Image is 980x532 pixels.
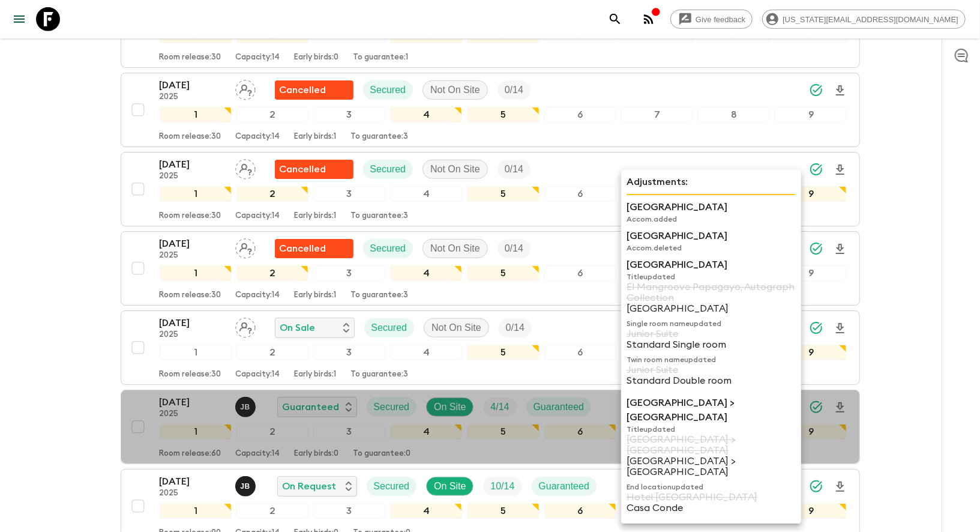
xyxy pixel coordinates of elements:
[236,424,308,440] div: 2
[235,401,258,410] span: Joe Bernini
[627,355,796,364] p: Twin room name updated
[295,211,337,221] p: Early birds: 1
[374,400,410,414] p: Secured
[833,480,847,494] svg: Download Onboarding
[160,503,232,519] div: 1
[7,7,31,31] button: menu
[498,239,531,258] div: Trip Fill
[483,397,516,417] div: Trip Fill
[809,400,823,414] svg: Synced Successfully
[534,400,585,414] p: Guaranteed
[544,265,616,281] div: 6
[160,489,226,498] p: 2025
[430,162,480,177] p: Not On Site
[505,241,523,256] p: 0 / 14
[698,107,770,122] div: 8
[627,425,796,434] p: Title updated
[775,424,847,440] div: 9
[434,479,466,494] p: On Site
[313,186,385,202] div: 3
[775,186,847,202] div: 9
[627,503,796,513] p: Casa Conde
[160,316,226,330] p: [DATE]
[160,424,232,440] div: 1
[160,172,226,181] p: 2025
[390,265,462,281] div: 4
[235,83,256,93] span: Assign pack leader
[627,175,796,189] p: Adjustments:
[775,107,847,122] div: 9
[627,364,796,375] p: Junior Suite
[833,321,847,336] svg: Download Onboarding
[467,503,539,519] div: 5
[235,480,258,489] span: Joe Bernini
[160,330,226,340] p: 2025
[627,200,796,214] p: [GEOGRAPHIC_DATA]
[160,107,232,122] div: 1
[775,265,847,281] div: 9
[776,15,965,24] span: [US_STATE][EMAIL_ADDRESS][DOMAIN_NAME]
[627,272,796,282] p: Title updated
[236,291,280,300] p: Capacity: 14
[621,107,693,122] div: 7
[235,163,256,172] span: Assign pack leader
[627,282,796,303] p: El Mangroove Papagayo, Autograph Collection
[160,345,232,360] div: 1
[160,237,226,251] p: [DATE]
[295,53,339,62] p: Early birds: 0
[490,479,514,494] p: 10 / 14
[627,492,796,503] p: Hotel [GEOGRAPHIC_DATA]
[313,503,385,519] div: 3
[390,503,462,519] div: 4
[280,162,326,177] p: Cancelled
[544,107,616,122] div: 6
[627,303,796,314] p: [GEOGRAPHIC_DATA]
[467,424,539,440] div: 5
[809,321,823,335] svg: Synced Successfully
[236,345,308,360] div: 2
[370,241,406,256] p: Secured
[295,449,339,459] p: Early birds: 0
[236,186,308,202] div: 2
[240,402,250,412] p: J B
[160,186,232,202] div: 1
[483,477,522,496] div: Trip Fill
[236,132,280,142] p: Capacity: 14
[160,211,221,221] p: Room release: 30
[809,241,823,256] svg: Synced Successfully
[160,410,226,419] p: 2025
[351,291,409,300] p: To guarantee: 3
[351,211,409,221] p: To guarantee: 3
[627,434,796,456] p: [GEOGRAPHIC_DATA] > [GEOGRAPHIC_DATA]
[236,449,280,459] p: Capacity: 14
[689,15,752,24] span: Give feedback
[160,251,226,261] p: 2025
[544,503,616,519] div: 6
[351,370,409,379] p: To guarantee: 3
[505,83,523,97] p: 0 / 14
[160,53,221,62] p: Room release: 30
[505,162,523,177] p: 0 / 14
[809,479,823,494] svg: Synced Successfully
[160,157,226,172] p: [DATE]
[280,321,316,335] p: On Sale
[627,319,796,328] p: Single room name updated
[160,78,226,92] p: [DATE]
[160,265,232,281] div: 1
[160,395,226,410] p: [DATE]
[809,83,823,97] svg: Synced Successfully
[235,321,256,331] span: Assign pack leader
[236,53,280,62] p: Capacity: 14
[434,400,466,414] p: On Site
[160,132,221,142] p: Room release: 30
[627,328,796,339] p: Junior Suite
[544,186,616,202] div: 6
[833,83,847,98] svg: Download Onboarding
[467,265,539,281] div: 5
[627,456,796,477] p: [GEOGRAPHIC_DATA] > [GEOGRAPHIC_DATA]
[467,186,539,202] div: 5
[490,400,509,414] p: 4 / 14
[506,321,525,335] p: 0 / 14
[544,345,616,360] div: 6
[275,160,353,179] div: Flash Pack cancellation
